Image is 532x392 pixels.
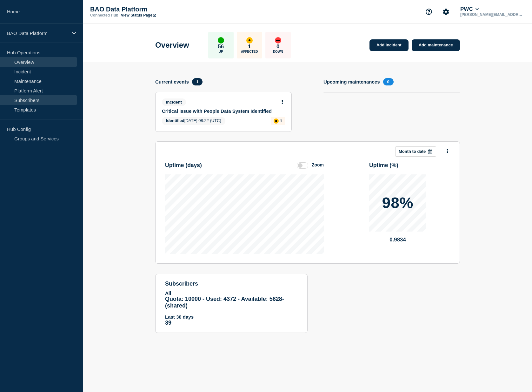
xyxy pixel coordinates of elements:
span: [DATE] 08:22 (UTC) [162,117,225,125]
button: PWC [459,6,480,12]
span: Incident [162,98,186,106]
a: Critical Issue with People Data System Identified [162,108,276,114]
h4: subscribers [165,280,298,287]
div: affected [274,118,279,124]
p: 0.9834 [369,237,426,243]
div: Zoom [312,162,324,167]
button: Account settings [439,5,453,18]
a: Add incident [369,39,409,51]
p: Connected Hub [90,13,118,17]
div: down [275,37,281,44]
p: BAO Data Platform [7,30,68,36]
p: BAO Data Platform [90,6,217,13]
p: Up [219,50,223,53]
h4: Current events [155,79,189,84]
span: 0 [383,78,394,85]
button: Month to date [395,146,436,157]
p: Affected [241,50,258,53]
p: 1 [248,44,251,50]
p: 0 [276,44,279,50]
a: View Status Page [121,13,156,17]
span: Quota: 10000 - Used: 4372 - Available: 5628 - (shared) [165,296,284,309]
span: Identified [166,118,184,123]
h3: Uptime ( days ) [165,162,202,169]
div: up [218,37,224,44]
p: All [165,290,298,296]
span: 1 [192,78,203,85]
a: Add maintenance [412,39,460,51]
p: 1 [280,118,282,123]
button: Support [422,5,436,18]
h4: Upcoming maintenances [323,79,380,84]
p: Last 30 days [165,314,298,320]
div: affected [246,37,253,44]
p: 98% [382,195,413,211]
p: Month to date [399,149,426,154]
p: 39 [165,320,298,326]
p: Down [273,50,283,53]
h1: Overview [155,41,189,50]
p: [PERSON_NAME][EMAIL_ADDRESS][PERSON_NAME][DOMAIN_NAME] [459,12,525,17]
p: 56 [218,44,224,50]
h3: Uptime ( % ) [369,162,398,169]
